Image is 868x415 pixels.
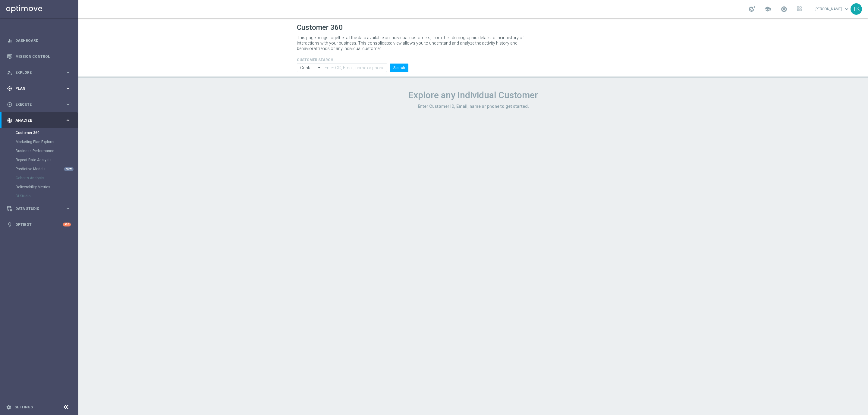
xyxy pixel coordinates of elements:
span: Analyze [15,119,65,122]
button: lightbulb Optibot +10 [7,222,71,227]
button: person_search Explore keyboard_arrow_right [7,70,71,75]
button: equalizer Dashboard [7,38,71,43]
a: Mission Control [15,48,71,64]
button: Data Studio keyboard_arrow_right [7,206,71,211]
button: gps_fixed Plan keyboard_arrow_right [7,86,71,91]
div: Cohorts Analysis [16,173,78,183]
div: Repeat Rate Analysis [16,155,78,164]
div: Deliverability Metrics [16,183,78,192]
i: equalizer [7,38,12,43]
a: Settings [14,405,33,409]
a: Predictive Models [16,167,63,171]
i: settings [6,404,11,410]
i: keyboard_arrow_right [65,86,71,91]
div: Business Performance [16,146,78,155]
span: keyboard_arrow_down [843,6,850,12]
div: TK [851,3,862,15]
div: Predictive Models [16,164,78,173]
div: Analyze [7,118,65,123]
i: play_circle_outline [7,102,12,107]
button: play_circle_outline Execute keyboard_arrow_right [7,102,71,107]
span: school [764,6,771,12]
a: Deliverability Metrics [16,185,63,189]
div: Dashboard [7,33,71,48]
div: Optibot [7,217,71,232]
div: Mission Control [7,48,71,64]
a: Dashboard [15,33,71,48]
div: Data Studio [7,206,65,211]
span: Data Studio [15,207,65,211]
a: Customer 360 [16,130,63,135]
i: track_changes [7,118,12,123]
i: keyboard_arrow_right [65,117,71,123]
input: Enter CID, Email, name or phone [323,64,387,72]
a: Optibot [15,217,63,232]
i: keyboard_arrow_right [65,70,71,75]
div: Execute [7,102,65,107]
i: keyboard_arrow_right [65,101,71,107]
i: arrow_drop_down [316,64,322,72]
div: Plan [7,86,65,91]
a: Repeat Rate Analysis [16,158,63,162]
span: Execute [15,103,65,106]
button: Search [390,64,408,72]
a: [PERSON_NAME]keyboard_arrow_down [814,5,851,14]
div: BI Studio [16,192,78,201]
h1: Customer 360 [297,23,649,32]
span: Plan [15,87,65,90]
span: Explore [15,71,65,74]
a: Marketing Plan Explorer [16,139,63,144]
p: This page brings together all the data available on individual customers, from their demographic ... [297,35,529,51]
i: gps_fixed [7,86,12,91]
button: Mission Control [7,54,71,59]
i: keyboard_arrow_right [65,206,71,211]
div: Explore [7,70,65,75]
input: Contains [297,64,323,72]
i: lightbulb [7,222,12,227]
i: person_search [7,70,12,75]
div: Marketing Plan Explorer [16,137,78,146]
div: +10 [63,223,71,226]
h3: Enter Customer ID, Email, name or phone to get started. [297,104,649,109]
h4: CUSTOMER SEARCH [297,58,408,62]
h1: Explore any Individual Customer [297,90,649,101]
button: track_changes Analyze keyboard_arrow_right [7,118,71,123]
div: NEW [64,167,74,171]
div: Customer 360 [16,128,78,137]
a: Business Performance [16,148,63,153]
